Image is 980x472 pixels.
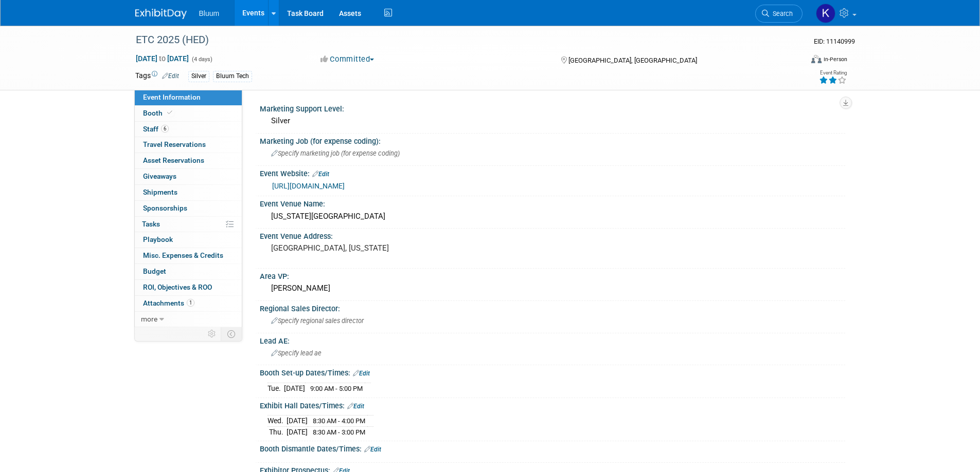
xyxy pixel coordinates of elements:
i: Booth reservation complete [167,110,172,116]
a: Budget [135,264,242,279]
div: Silver [188,71,209,82]
span: Specify lead ae [271,349,322,357]
td: Personalize Event Tab Strip [203,327,221,341]
span: Attachments [143,299,194,307]
span: Shipments [143,188,177,196]
div: Area VP: [260,269,845,281]
td: Toggle Event Tabs [221,327,242,341]
td: [DATE] [287,416,308,427]
img: ExhibitDay [135,9,187,19]
td: [DATE] [284,383,305,393]
a: Shipments [135,185,242,200]
div: Lead AE: [260,333,845,346]
a: Event Information [135,90,242,105]
div: Marketing Support Level: [260,101,845,114]
a: Staff6 [135,122,242,137]
td: Tags [135,70,179,82]
div: Event Website: [260,166,845,179]
a: [URL][DOMAIN_NAME] [272,182,345,190]
a: Edit [353,370,370,377]
td: Wed. [268,416,287,427]
div: Event Venue Address: [260,229,845,241]
span: 1 [187,299,194,307]
div: Bluum Tech [213,71,252,82]
a: Misc. Expenses & Credits [135,248,242,263]
span: Event ID: 11140999 [814,37,855,45]
span: Asset Reservations [143,156,204,164]
span: Travel Reservations [143,140,206,148]
div: Booth Dismantle Dates/Times: [260,441,845,455]
span: Sponsorships [143,204,187,212]
a: Booth [135,106,242,121]
div: Event Format [742,53,848,69]
img: Format-Inperson.png [811,55,822,63]
span: Event Information [143,93,201,101]
span: to [157,54,167,63]
a: Asset Reservations [135,153,242,168]
a: Edit [364,446,381,453]
span: Search [769,10,793,17]
span: Staff [143,125,169,133]
span: [GEOGRAPHIC_DATA], [GEOGRAPHIC_DATA] [568,56,697,64]
div: Marketing Job (for expense coding): [260,134,845,146]
div: [PERSON_NAME] [268,280,838,296]
div: ETC 2025 (HED) [132,31,787,49]
a: Edit [312,171,329,178]
span: 8:30 AM - 3:00 PM [313,428,365,436]
span: 8:30 AM - 4:00 PM [313,417,365,425]
div: Silver [268,113,838,129]
span: Booth [143,109,174,117]
a: Tasks [135,217,242,232]
span: more [141,315,157,323]
span: Giveaways [143,172,176,180]
a: Playbook [135,232,242,248]
span: 9:00 AM - 5:00 PM [310,385,363,392]
span: Bluum [199,9,220,17]
div: [US_STATE][GEOGRAPHIC_DATA] [268,209,838,224]
span: (4 days) [191,56,212,63]
span: Specify marketing job (for expense coding) [271,149,400,157]
a: ROI, Objectives & ROO [135,280,242,295]
span: Tasks [142,220,160,228]
img: Kellie Noller [816,4,835,23]
a: Edit [347,403,364,410]
span: [DATE] [DATE] [135,54,189,63]
a: Travel Reservations [135,137,242,153]
pre: [GEOGRAPHIC_DATA], [US_STATE] [271,243,492,253]
button: Committed [317,54,378,65]
span: 6 [161,125,169,133]
span: Specify regional sales director [271,317,364,325]
div: Regional Sales Director: [260,301,845,314]
a: more [135,312,242,327]
span: Misc. Expenses & Credits [143,251,223,259]
a: Giveaways [135,169,242,184]
span: Playbook [143,235,173,243]
span: ROI, Objectives & ROO [143,283,212,291]
a: Attachments1 [135,296,242,311]
a: Edit [162,72,179,80]
div: Booth Set-up Dates/Times: [260,365,845,379]
div: In-Person [823,55,847,63]
td: Tue. [268,383,284,393]
div: Event Rating [819,70,847,75]
td: [DATE] [287,426,308,437]
td: Thu. [268,426,287,437]
div: Event Venue Name: [260,196,845,209]
a: Search [755,5,803,23]
div: Exhibit Hall Dates/Times: [260,398,845,411]
a: Sponsorships [135,201,242,216]
span: Budget [143,267,166,275]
